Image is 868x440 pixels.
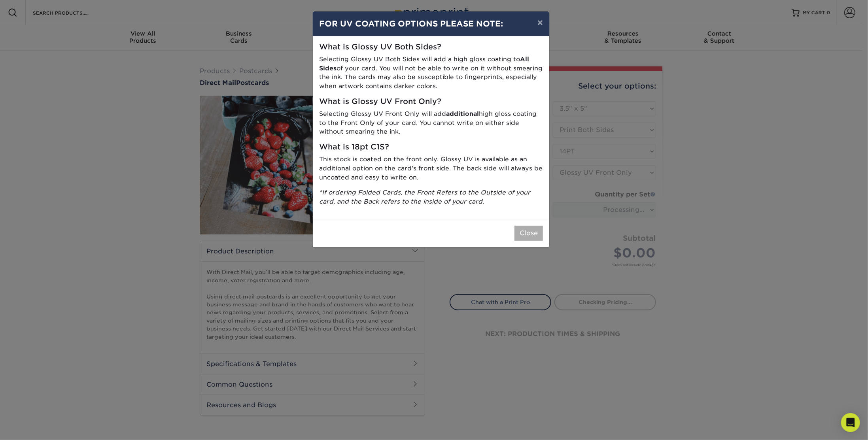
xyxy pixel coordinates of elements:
[319,189,530,205] i: *If ordering Folded Cards, the Front Refers to the Outside of your card, and the Back refers to t...
[319,97,543,106] h5: What is Glossy UV Front Only?
[319,55,529,72] strong: All Sides
[514,226,543,241] button: Close
[319,43,543,52] h5: What is Glossy UV Both Sides?
[319,55,543,91] p: Selecting Glossy UV Both Sides will add a high gloss coating to of your card. You will not be abl...
[319,18,543,30] h4: FOR UV COATING OPTIONS PLEASE NOTE:
[841,413,860,432] div: Open Intercom Messenger
[531,11,549,34] button: ×
[319,143,543,152] h5: What is 18pt C1S?
[319,155,543,182] p: This stock is coated on the front only. Glossy UV is available as an additional option on the car...
[319,110,543,136] p: Selecting Glossy UV Front Only will add high gloss coating to the Front Only of your card. You ca...
[446,110,479,117] strong: additional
